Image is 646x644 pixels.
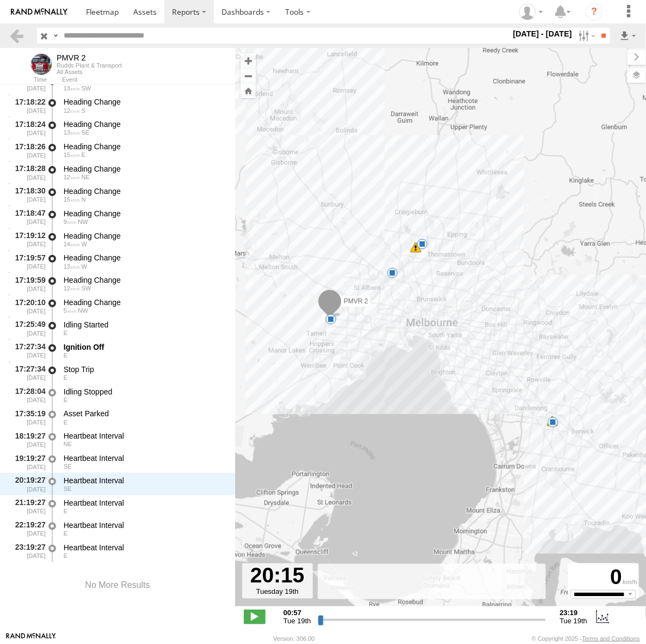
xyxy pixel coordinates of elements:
label: Search Filter Options [574,28,598,44]
div: 17:18:26 [DATE] [9,140,47,160]
div: 19:19:27 [DATE] [9,452,47,472]
div: Time [9,77,47,83]
div: Michael Rudd [515,4,547,20]
div: Heading Change [64,164,225,174]
div: 18:19:27 [DATE] [9,429,47,449]
button: Zoom in [241,53,256,68]
span: Heading: 203 [82,85,91,92]
div: 17:18:47 [DATE] [9,207,47,227]
span: Heading: 107 [64,352,67,359]
a: Back to previous Page [9,28,24,44]
span: Heading: 107 [64,330,67,336]
div: PMVR 2 - View Asset History [57,53,122,62]
span: Heading: 257 [82,263,87,270]
div: 17:19:12 [DATE] [9,229,47,250]
div: Heartbeat Interval [64,431,225,441]
span: 5 [64,307,77,314]
div: Asset Parked [64,409,225,418]
div: Event [62,77,235,83]
span: Heading: 111 [64,552,67,559]
button: Zoom out [241,68,256,83]
div: 0 [570,565,637,590]
span: 12 [64,174,80,180]
span: Tue 19th Aug 2025 [284,617,311,625]
a: Terms and Conditions [582,635,640,642]
span: Heading: 352 [82,196,86,203]
div: 17:19:59 [DATE] [9,274,47,294]
div: Heading Change [64,186,225,196]
span: Heading: 322 [78,218,88,225]
div: 17:19:57 [DATE] [9,252,47,272]
div: 17:27:34 [DATE] [9,341,47,361]
div: Stop Trip [64,364,225,374]
div: © Copyright 2025 - [532,635,640,642]
span: Heading: 111 [64,530,67,537]
div: Heartbeat Interval [64,476,225,485]
div: 23:19:27 [DATE] [9,541,47,561]
div: 5 [325,314,336,325]
span: Heading: 111 [64,508,67,514]
span: Heading: 53 [64,441,72,447]
div: Ignition Off [64,342,225,352]
div: Heartbeat Interval [64,453,225,463]
span: Heading: 314 [78,307,88,314]
div: 17:18:28 [DATE] [9,162,47,183]
span: 12 [64,107,80,114]
strong: 23:19 [560,609,588,617]
strong: 00:57 [284,609,311,617]
div: 17:35:19 [DATE] [9,408,47,428]
button: Zoom Home [241,83,256,98]
span: 12 [64,285,80,291]
span: Heading: 107 [64,419,67,426]
span: 13 [64,129,80,136]
label: Export results as... [619,28,637,44]
div: All Assets [57,69,122,75]
div: Heading Change [64,97,225,107]
div: Heartbeat Interval [64,543,225,552]
div: 21:19:27 [DATE] [9,496,47,517]
div: Heading Change [64,142,225,151]
span: Tue 19th Aug 2025 [560,617,588,625]
label: [DATE] - [DATE] [511,28,575,40]
span: PMVR 2 [343,297,368,305]
span: 15 [64,196,80,203]
div: Heading Change [64,231,225,241]
div: 20:19:27 [DATE] [9,474,47,494]
div: Version: 306.00 [273,635,315,642]
span: Heading: 226 [82,285,91,291]
div: Heading Change [64,275,225,285]
span: Heading: 140 [64,485,72,492]
span: Heading: 41 [82,174,90,180]
label: Play/Stop [244,610,266,624]
label: Search Query [51,28,60,44]
span: 9 [64,218,77,225]
div: 17:27:34 [DATE] [9,363,47,383]
div: Heading Change [64,119,225,129]
span: Heading: 170 [82,107,85,114]
a: Visit our Website [6,633,56,644]
span: Heading: 107 [64,374,67,381]
div: 17:18:30 [DATE] [9,185,47,205]
div: Heartbeat Interval [64,498,225,508]
div: 17:28:04 [DATE] [9,385,47,405]
span: 13 [64,85,80,92]
div: Idling Started [64,320,225,330]
div: 17:18:24 [DATE] [9,118,47,138]
i: ? [586,3,603,21]
div: Heading Change [64,209,225,218]
span: Heading: 129 [82,129,90,136]
div: Rudds Plant & Transport [57,62,122,69]
img: rand-logo.svg [11,8,67,16]
span: 14 [64,241,80,247]
span: 13 [64,263,80,270]
span: Heading: 107 [64,397,67,403]
div: Heartbeat Interval [64,520,225,530]
div: 17:20:10 [DATE] [9,296,47,316]
div: Idling Stopped [64,387,225,397]
div: Heading Change [64,297,225,307]
div: 22:19:27 [DATE] [9,519,47,539]
div: 17:18:22 [DATE] [9,96,47,116]
div: Heading Change [64,253,225,263]
span: Heading: 140 [64,463,72,470]
div: 17:25:49 [DATE] [9,318,47,338]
